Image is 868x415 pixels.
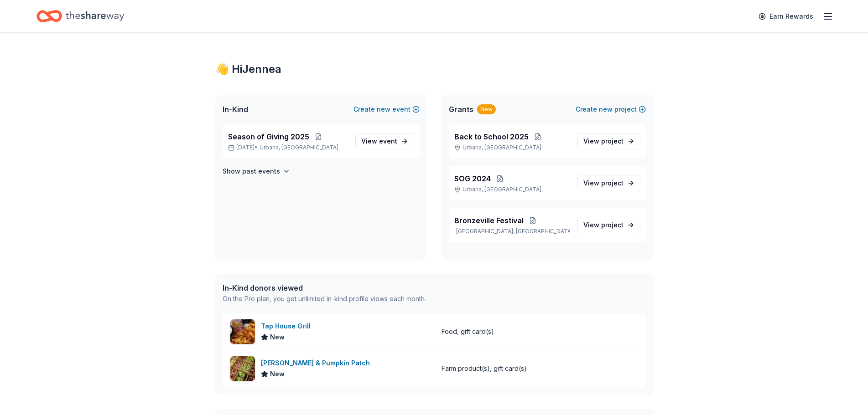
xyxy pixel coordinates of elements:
[379,137,397,145] span: event
[442,326,494,337] div: Food, gift card(s)
[577,175,640,191] a: View project
[442,363,527,374] div: Farm product(s), gift card(s)
[270,332,285,343] span: New
[454,186,570,193] p: Urbana, [GEOGRAPHIC_DATA]
[228,144,348,151] p: [DATE] •
[576,104,646,115] button: Createnewproject
[601,221,624,229] span: project
[261,321,314,332] div: Tap House Grill
[449,104,473,115] span: Grants
[261,358,374,369] div: [PERSON_NAME] & Pumpkin Patch
[228,131,309,142] span: Season of Giving 2025
[601,179,624,187] span: project
[753,8,819,25] a: Earn Rewards
[477,104,496,114] div: New
[36,5,124,27] a: Home
[377,104,390,115] span: new
[223,282,426,293] div: In-Kind donors viewed
[583,178,624,189] span: View
[577,217,640,233] a: View project
[230,319,255,344] img: Image for Tap House Grill
[601,137,624,145] span: project
[361,136,397,147] span: View
[223,166,280,177] h4: Show past events
[577,133,640,149] a: View project
[223,166,290,177] button: Show past events
[454,144,570,151] p: Urbana, [GEOGRAPHIC_DATA]
[223,104,248,115] span: In-Kind
[583,136,624,147] span: View
[454,215,524,226] span: Bronzeville Festival
[355,133,414,149] a: View event
[454,173,491,184] span: SOG 2024
[215,62,653,77] div: 👋 Hi Jennea
[599,104,613,115] span: new
[260,144,338,151] span: Urbana, [GEOGRAPHIC_DATA]
[454,131,529,142] span: Back to School 2025
[454,228,570,235] p: [GEOGRAPHIC_DATA], [GEOGRAPHIC_DATA]
[230,356,255,381] img: Image for Curtis Orchard & Pumpkin Patch
[223,293,426,304] div: On the Pro plan, you get unlimited in-kind profile views each month.
[583,220,624,231] span: View
[353,104,420,115] button: Createnewevent
[270,369,285,379] span: New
